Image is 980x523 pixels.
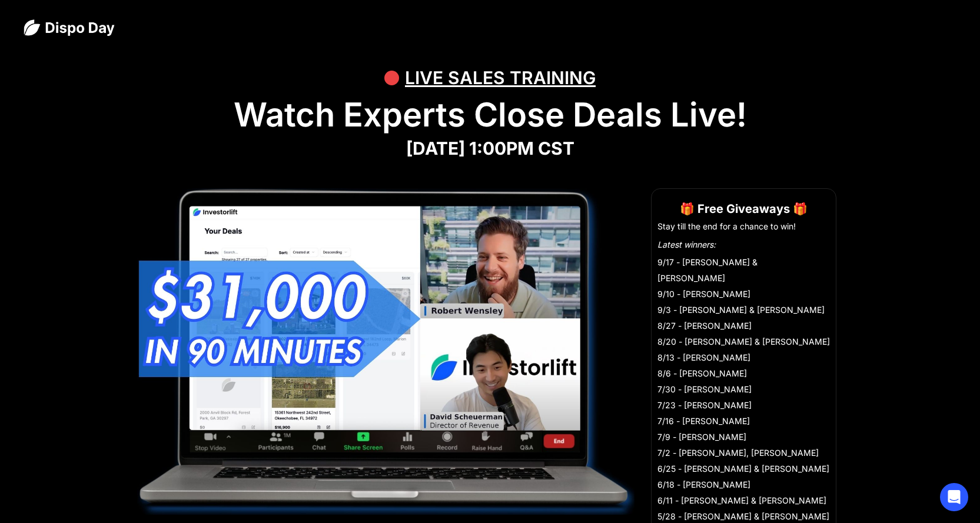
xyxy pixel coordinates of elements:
[657,239,716,249] em: Latest winners:
[405,60,596,95] div: LIVE SALES TRAINING
[657,221,830,232] li: Stay till the end for a chance to win!
[940,483,968,511] div: Open Intercom Messenger
[24,95,956,135] h1: Watch Experts Close Deals Live!
[406,138,574,159] strong: [DATE] 1:00PM CST
[680,202,808,216] strong: 🎁 Free Giveaways 🎁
